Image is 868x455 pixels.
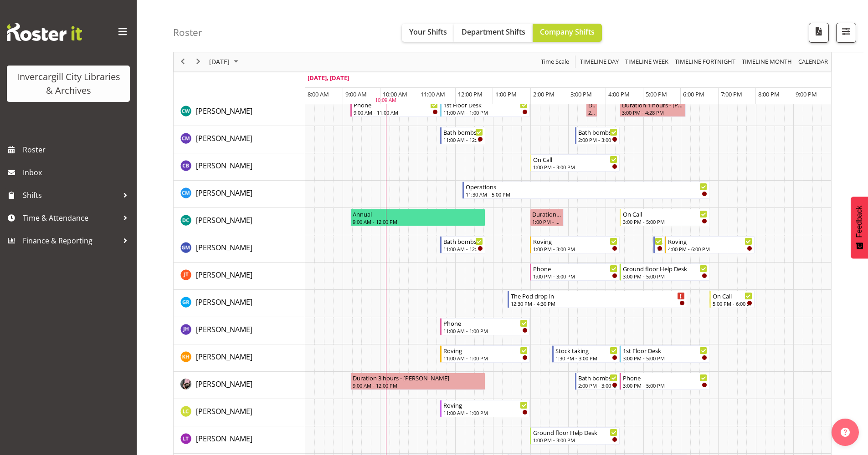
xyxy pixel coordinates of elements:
span: [PERSON_NAME] [196,161,252,171]
img: help-xxl-2.png [841,428,850,437]
button: Company Shifts [533,24,602,42]
button: Time Scale [539,56,571,68]
div: Chamique Mamolo"s event - Bath bombs Begin From Thursday, October 2, 2025 at 2:00:00 PM GMT+13:00... [575,127,620,144]
button: Your Shifts [402,24,454,42]
div: 1st Floor Desk [443,100,528,109]
div: Glen Tomlinson"s event - Ground floor Help Desk Begin From Thursday, October 2, 2025 at 3:00:00 P... [620,263,709,281]
a: [PERSON_NAME] [196,324,252,335]
div: Keyu Chen"s event - Bath bombs Begin From Thursday, October 2, 2025 at 2:00:00 PM GMT+13:00 Ends ... [575,373,620,390]
span: 10:00 AM [383,90,407,98]
button: Download a PDF of the roster for the current day [809,23,829,43]
span: Finance & Reporting [23,234,118,248]
div: Bath bombs [443,127,483,136]
span: Department Shifts [462,27,525,37]
div: 4:00 PM - 6:00 PM [668,245,752,253]
div: Kaela Harley"s event - Roving Begin From Thursday, October 2, 2025 at 11:00:00 AM GMT+13:00 Ends ... [440,345,530,363]
div: Chamique Mamolo"s event - Bath bombs Begin From Thursday, October 2, 2025 at 11:00:00 AM GMT+13:0... [440,127,485,144]
a: [PERSON_NAME] [196,215,252,226]
a: [PERSON_NAME] [196,242,252,253]
div: Phone [533,264,617,273]
div: 3:00 PM - 5:00 PM [623,218,707,225]
div: Cindy Mulrooney"s event - Operations Begin From Thursday, October 2, 2025 at 11:30:00 AM GMT+13:0... [462,182,709,199]
div: Linda Cooper"s event - Roving Begin From Thursday, October 2, 2025 at 11:00:00 AM GMT+13:00 Ends ... [440,400,530,417]
a: [PERSON_NAME] [196,433,252,444]
button: October 2025 [208,56,242,68]
div: Gabriel McKay Smith"s event - Roving Begin From Thursday, October 2, 2025 at 4:00:00 PM GMT+13:00... [665,236,755,253]
span: Timeline Week [624,56,669,68]
div: 2:15 PM - 2:30 PM [588,109,595,116]
button: Previous [177,56,189,68]
div: Invercargill City Libraries & Archives [16,70,121,97]
div: 11:00 AM - 12:00 PM [443,245,483,253]
div: 3:00 PM - 5:00 PM [623,354,707,362]
span: Timeline Month [741,56,793,68]
div: 1:00 PM - 3:00 PM [533,245,617,253]
div: Chris Broad"s event - On Call Begin From Thursday, October 2, 2025 at 1:00:00 PM GMT+13:00 Ends A... [530,154,620,172]
span: [PERSON_NAME] [196,434,252,444]
div: Duration 0 hours - [PERSON_NAME] [588,100,595,109]
div: Kaela Harley"s event - 1st Floor Desk Begin From Thursday, October 2, 2025 at 3:00:00 PM GMT+13:0... [620,345,709,363]
div: next period [190,52,206,71]
div: 11:00 AM - 1:00 PM [443,109,528,116]
div: Catherine Wilson"s event - Duration 0 hours - Catherine Wilson Begin From Thursday, October 2, 20... [586,100,597,117]
td: Gabriel McKay Smith resource [174,235,305,263]
span: Company Shifts [540,27,595,37]
div: 1:00 PM - 1:45 PM [532,218,561,225]
span: 2:00 PM [533,90,555,98]
span: 3:00 PM [570,90,592,98]
div: 11:00 AM - 1:00 PM [443,354,528,362]
td: Glen Tomlinson resource [174,263,305,290]
div: Kaela Harley"s event - Stock taking Begin From Thursday, October 2, 2025 at 1:30:00 PM GMT+13:00 ... [552,345,620,363]
div: Stock taking [555,346,617,355]
div: Phone [623,373,707,382]
div: Phone [354,100,438,109]
div: 3:45 PM - 4:00 PM [657,245,663,253]
div: Duration 0 hours - [PERSON_NAME] [532,209,561,218]
div: Catherine Wilson"s event - Phone Begin From Thursday, October 2, 2025 at 9:00:00 AM GMT+13:00 End... [350,100,440,117]
span: Timeline Fortnight [674,56,736,68]
img: Rosterit website logo [7,23,82,41]
div: 2:00 PM - 3:00 PM [578,382,618,389]
span: [DATE] [208,56,231,68]
div: 9:00 AM - 11:00 AM [354,109,438,116]
a: [PERSON_NAME] [196,106,252,116]
a: [PERSON_NAME] [196,269,252,280]
div: Roving [668,237,752,246]
span: [PERSON_NAME] [196,270,252,280]
div: Phone [443,318,528,328]
div: On Call [623,209,707,218]
td: Keyu Chen resource [174,372,305,399]
span: 4:00 PM [608,90,630,98]
td: Chris Broad resource [174,153,305,181]
div: 3:00 PM - 5:00 PM [623,273,707,280]
div: previous period [175,52,190,71]
span: 5:00 PM [646,90,667,98]
button: Feedback - Show survey [851,197,868,258]
button: Month [797,56,830,68]
div: Grace Roscoe-Squires"s event - The Pod drop in Begin From Thursday, October 2, 2025 at 12:30:00 P... [508,291,687,308]
div: Keyu Chen"s event - Phone Begin From Thursday, October 2, 2025 at 3:00:00 PM GMT+13:00 Ends At Th... [620,373,709,390]
div: 12:30 PM - 4:30 PM [511,300,685,307]
td: Cindy Mulrooney resource [174,181,305,208]
div: The Pod drop in [511,291,685,300]
div: Ground floor Help Desk [533,428,617,437]
div: Operations [466,182,707,191]
div: Roving [533,237,617,246]
span: Inbox [23,166,132,179]
span: Feedback [855,206,863,238]
td: Jill Harpur resource [174,317,305,344]
div: 1:30 PM - 3:00 PM [555,354,617,362]
div: 11:00 AM - 1:00 PM [443,409,528,416]
div: Gabriel McKay Smith"s event - New book tagging Begin From Thursday, October 2, 2025 at 3:45:00 PM... [653,236,665,253]
span: 9:00 PM [796,90,817,98]
td: Kaela Harley resource [174,344,305,372]
td: Donald Cunningham resource [174,208,305,235]
a: [PERSON_NAME] [196,187,252,198]
div: 5:00 PM - 6:00 PM [713,300,752,307]
a: [PERSON_NAME] [196,133,252,144]
div: Donald Cunningham"s event - On Call Begin From Thursday, October 2, 2025 at 3:00:00 PM GMT+13:00 ... [620,209,709,226]
span: [PERSON_NAME] [196,215,252,225]
td: Lyndsay Tautari resource [174,426,305,454]
a: [PERSON_NAME] [196,379,252,389]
